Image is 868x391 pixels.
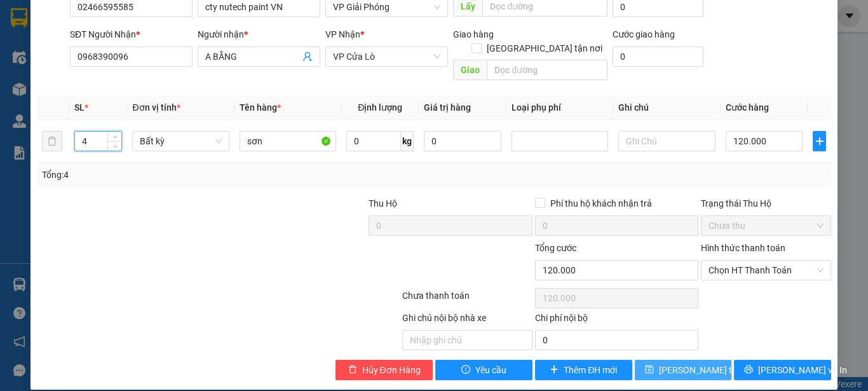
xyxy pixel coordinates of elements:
span: delete [348,365,357,375]
span: [PERSON_NAME] thay đổi [659,363,761,377]
span: Định lượng [358,102,402,113]
span: Bất kỳ [140,132,221,151]
span: down [111,142,119,150]
div: Chưa thanh toán [401,289,534,311]
span: Thêm ĐH mới [564,363,617,377]
input: Dọc đường [487,60,607,80]
div: Trạng thái Thu Hộ [701,196,831,210]
th: Loại phụ phí [506,95,613,120]
span: printer [744,365,753,375]
button: plusThêm ĐH mới [535,360,632,380]
span: Đơn vị tính [132,102,180,113]
label: Hình thức thanh toán [701,243,785,253]
span: [GEOGRAPHIC_DATA] tận nơi [482,41,607,55]
span: Cước hàng [726,102,769,113]
span: plus [813,136,825,146]
span: Yêu cầu [475,363,506,377]
div: SĐT Người Nhận [70,27,193,41]
label: Cước giao hàng [613,29,675,39]
span: Hủy Đơn Hàng [362,363,421,377]
span: Chọn HT Thanh Toán [709,261,824,280]
span: user-add [302,51,313,62]
span: VP Cửa Lò [333,47,440,66]
span: Chưa thu [709,216,824,235]
button: plus [813,131,826,151]
th: Ghi chú [613,95,720,120]
span: Giao [453,60,487,80]
span: plus [550,365,559,375]
button: delete [42,131,62,151]
button: printer[PERSON_NAME] và In [734,360,831,380]
input: Cước giao hàng [613,46,703,67]
button: deleteHủy Đơn Hàng [336,360,433,380]
span: Phí thu hộ khách nhận trả [545,196,657,210]
span: Tổng cước [535,243,576,253]
span: VP Nhận [325,29,360,39]
button: exclamation-circleYêu cầu [435,360,532,380]
input: Nhập ghi chú [402,330,532,350]
span: kg [401,131,414,151]
input: VD: Bàn, Ghế [240,131,336,151]
span: Tên hàng [240,102,281,113]
input: Ghi Chú [618,131,715,151]
span: SL [74,102,85,113]
div: Người nhận [198,27,320,41]
span: exclamation-circle [461,365,470,375]
span: Increase Value [107,132,121,141]
div: Ghi chú nội bộ nhà xe [402,311,532,330]
span: up [111,134,119,141]
div: Tổng: 4 [42,168,336,182]
span: Decrease Value [107,141,121,151]
span: save [645,365,654,375]
div: Chi phí nội bộ [535,311,698,330]
span: Giao hàng [453,29,494,39]
span: Giá trị hàng [424,102,471,113]
button: save[PERSON_NAME] thay đổi [635,360,732,380]
span: [PERSON_NAME] và In [758,363,847,377]
span: Thu Hộ [369,198,397,209]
